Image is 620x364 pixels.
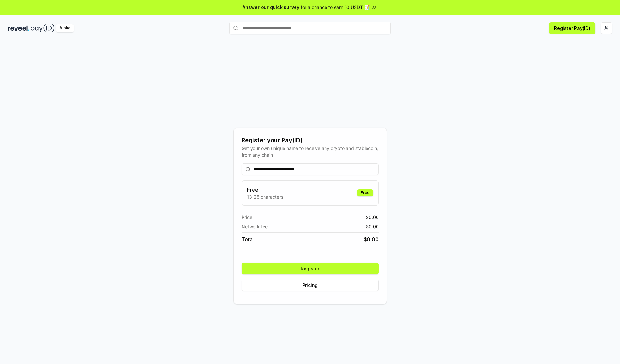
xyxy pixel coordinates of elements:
[301,4,370,11] span: for a chance to earn 10 USDT 📝
[243,4,299,11] span: Answer our quick survey
[242,235,254,243] span: Total
[56,24,74,32] div: Alpha
[242,214,252,221] span: Price
[242,145,379,158] div: Get your own unique name to receive any crypto and stablecoin, from any chain
[8,24,29,32] img: reveel_dark
[366,214,379,221] span: $ 0.00
[242,263,379,274] button: Register
[242,136,379,145] div: Register your Pay(ID)
[242,223,268,230] span: Network fee
[247,193,283,200] p: 13-25 characters
[366,223,379,230] span: $ 0.00
[31,24,55,32] img: pay_id
[242,280,379,291] button: Pricing
[357,189,373,196] div: Free
[364,235,379,243] span: $ 0.00
[247,186,283,193] h3: Free
[549,22,595,34] button: Register Pay(ID)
